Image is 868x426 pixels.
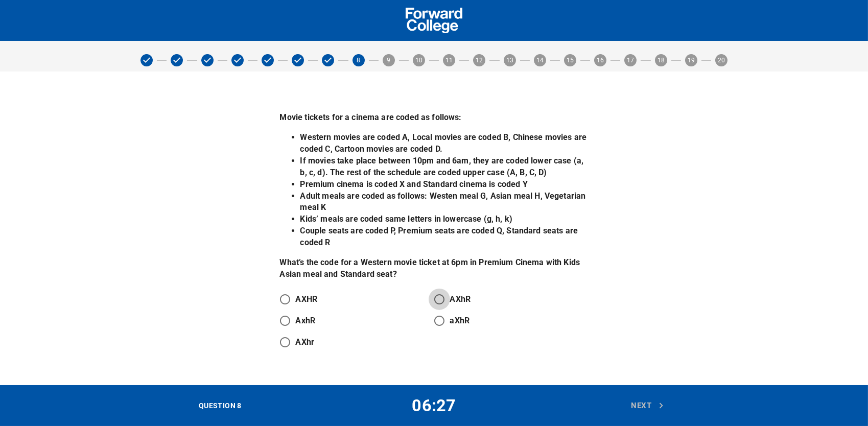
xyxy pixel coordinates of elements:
[450,315,470,327] p: aXhR
[333,395,535,416] h4: 06:27
[718,57,725,64] text: 20
[415,57,423,64] text: 10
[536,57,544,64] text: 14
[280,257,589,280] p: What’s the code for a Western movie ticket at 6pm in Premium Cinema with Kids Asian meal and Stan...
[300,132,589,155] li: Western movies are coded A, Local movies are coded B, Chinese movies are coded C, Cartoon movies ...
[627,57,634,64] text: 17
[296,293,318,305] p: AXHR
[280,112,589,124] p: Movie tickets for a cinema are coded as follows:
[300,179,589,191] li: Premium cinema is coded X and Standard cinema is coded Y
[300,214,589,225] li: Kids’ meals are coded same letters in lowercase (g, h, k)
[506,57,513,64] text: 13
[450,293,471,305] p: AXhR
[357,57,360,64] text: 8
[296,315,316,327] p: AxhR
[406,8,462,33] img: Forward School
[567,57,574,64] text: 15
[296,336,315,348] p: AXhr
[300,225,589,249] li: Couple seats are coded P, Premium seats are coded Q, Standard seats are coded R
[688,57,695,64] text: 19
[657,57,664,64] text: 18
[476,57,483,64] text: 12
[300,155,589,179] li: If movies take place between 10pm and 6am, they are coded lower case (a, b, c, d). The rest of th...
[445,57,453,64] text: 11
[199,401,242,410] span: QUESTION 8
[387,57,390,64] text: 9
[597,57,604,64] text: 16
[300,191,589,214] li: Adult meals are coded as follows: Westen meal G, Asian meal H, Vegetarian meal K
[280,289,589,353] div: answer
